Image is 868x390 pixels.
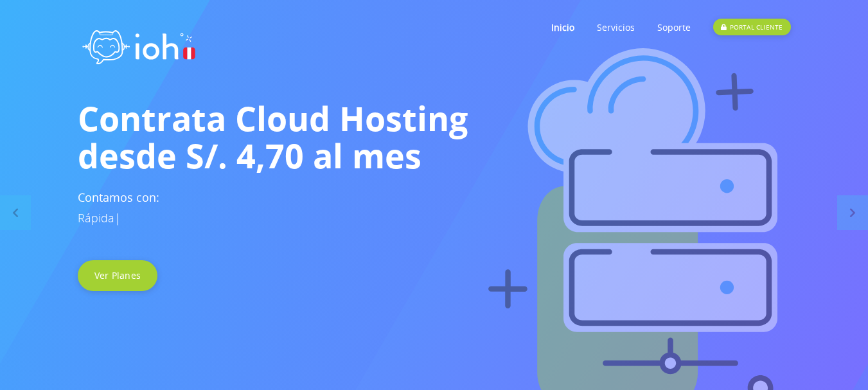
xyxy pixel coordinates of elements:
h1: Contrata Cloud Hosting desde S/. 4,70 al mes [78,100,791,174]
img: logo ioh [78,16,200,73]
span: Rápida [78,210,114,226]
a: Ver Planes [78,260,158,291]
a: Servicios [597,2,635,53]
div: PORTAL CLIENTE [713,19,790,35]
span: | [114,210,121,226]
a: Inicio [551,2,574,53]
a: Soporte [657,2,691,53]
a: PORTAL CLIENTE [713,2,790,53]
h3: Contamos con: [78,187,791,228]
